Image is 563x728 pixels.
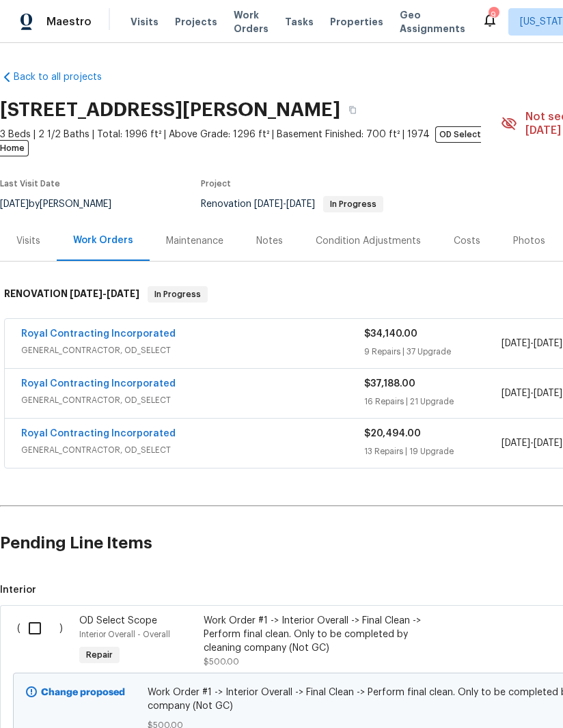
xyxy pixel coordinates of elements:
span: [DATE] [254,199,283,209]
span: [DATE] [502,339,530,348]
span: Visits [131,15,159,29]
span: $37,188.00 [364,379,415,389]
span: Tasks [285,17,314,27]
span: GENERAL_CONTRACTOR, OD_SELECT [21,393,364,407]
div: 9 [489,8,498,22]
a: Royal Contracting Incorporated [21,429,176,438]
span: [DATE] [502,438,530,448]
span: [DATE] [286,199,315,209]
span: $500.00 [204,658,239,666]
span: GENERAL_CONTRACTOR, OD_SELECT [21,443,364,457]
span: In Progress [325,200,382,208]
span: [DATE] [534,438,562,448]
div: Visits [16,234,40,248]
span: Interior Overall - Overall [79,630,170,639]
div: 13 Repairs | 19 Upgrade [364,445,502,458]
div: Notes [256,234,283,248]
span: $20,494.00 [364,429,421,438]
span: Geo Assignments [400,8,465,36]
div: 16 Repairs | 21 Upgrade [364,395,502,408]
a: Royal Contracting Incorporated [21,379,176,389]
div: Maintenance [166,234,223,248]
span: In Progress [149,288,206,301]
span: [DATE] [502,389,530,398]
span: - [502,387,562,400]
span: Properties [330,15,383,29]
b: Change proposed [41,688,125,697]
div: Condition Adjustments [316,234,421,248]
span: Projects [175,15,217,29]
div: Photos [513,234,545,248]
div: ( ) [13,610,75,673]
button: Copy Address [340,98,365,122]
div: Costs [454,234,480,248]
span: GENERAL_CONTRACTOR, OD_SELECT [21,344,364,357]
span: Maestro [46,15,92,29]
span: [DATE] [534,339,562,348]
span: Renovation [201,199,383,209]
span: [DATE] [107,289,139,298]
span: Project [201,180,231,188]
span: OD Select Scope [79,616,157,626]
h6: RENOVATION [4,286,139,303]
span: - [254,199,315,209]
span: - [502,436,562,450]
span: - [70,289,139,298]
span: Repair [81,648,118,662]
div: Work Orders [73,234,133,247]
span: - [502,337,562,350]
div: 9 Repairs | 37 Upgrade [364,345,502,359]
div: Work Order #1 -> Interior Overall -> Final Clean -> Perform final clean. Only to be completed by ... [204,614,444,655]
span: $34,140.00 [364,329,417,339]
span: [DATE] [534,389,562,398]
span: Work Orders [234,8,269,36]
span: [DATE] [70,289,102,298]
a: Royal Contracting Incorporated [21,329,176,339]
